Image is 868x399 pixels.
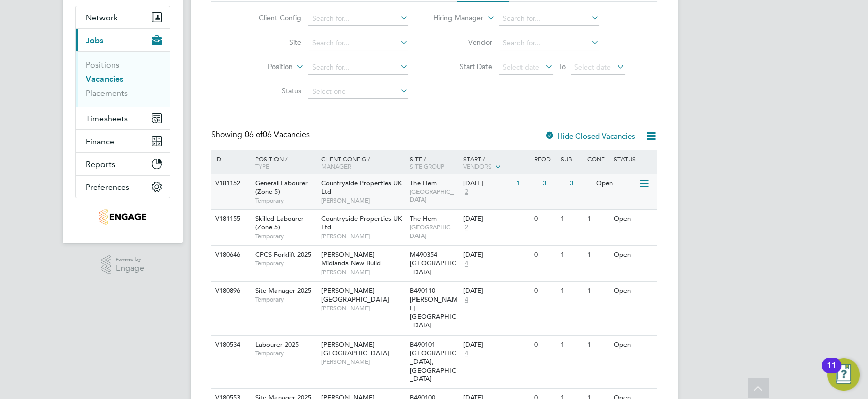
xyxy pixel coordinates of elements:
[308,85,408,99] input: Select one
[540,174,567,193] div: 3
[213,174,248,193] div: V181152
[410,179,437,187] span: The Hem
[213,336,248,354] div: V180534
[463,251,529,259] div: [DATE]
[585,336,611,354] div: 1
[86,137,114,146] span: Finance
[255,162,269,170] span: Type
[532,246,558,264] div: 0
[76,51,170,107] div: Jobs
[213,246,248,264] div: V180646
[234,62,293,72] label: Position
[86,13,118,22] span: Network
[255,196,316,205] span: Temporary
[116,255,144,264] span: Powered by
[503,62,539,72] span: Select date
[321,268,405,276] span: [PERSON_NAME]
[558,246,584,264] div: 1
[76,176,170,198] button: Preferences
[567,174,594,193] div: 3
[308,36,408,50] input: Search for...
[255,340,299,349] span: Labourer 2025
[99,209,146,225] img: nowcareers-logo-retina.png
[611,150,655,168] div: Status
[407,150,461,175] div: Site /
[558,336,584,354] div: 1
[255,349,316,357] span: Temporary
[463,188,470,196] span: 2
[245,129,263,140] span: 06 of
[532,336,558,354] div: 0
[321,162,351,170] span: Manager
[308,60,408,75] input: Search for...
[463,215,529,223] div: [DATE]
[308,12,408,26] input: Search for...
[321,214,402,231] span: Countryside Properties UK Ltd
[532,150,558,168] div: Reqd
[545,131,635,141] label: Hide Closed Vacancies
[76,107,170,129] button: Timesheets
[410,214,437,223] span: The Hem
[76,130,170,152] button: Finance
[611,336,655,354] div: Open
[86,88,128,98] a: Placements
[211,129,312,140] div: Showing
[116,264,144,273] span: Engage
[594,174,638,193] div: Open
[463,259,470,268] span: 4
[255,214,304,231] span: Skilled Labourer (Zone 5)
[499,36,599,50] input: Search for...
[86,36,103,45] span: Jobs
[255,250,311,259] span: CPCS Forklift 2025
[243,38,301,47] label: Site
[611,246,655,264] div: Open
[321,304,405,312] span: [PERSON_NAME]
[321,250,381,268] span: [PERSON_NAME] - Midlands New Build
[410,286,458,329] span: B490110 - [PERSON_NAME][GEOGRAPHIC_DATA]
[463,179,511,188] div: [DATE]
[585,246,611,264] div: 1
[434,38,492,47] label: Vendor
[463,295,470,304] span: 4
[532,282,558,301] div: 0
[499,12,599,26] input: Search for...
[86,182,129,192] span: Preferences
[434,62,492,71] label: Start Date
[514,174,540,193] div: 1
[86,74,123,84] a: Vacancies
[255,232,316,240] span: Temporary
[461,150,532,176] div: Start /
[248,150,319,175] div: Position /
[410,162,444,170] span: Site Group
[76,6,170,28] button: Network
[321,179,402,196] span: Countryside Properties UK Ltd
[255,179,308,196] span: General Labourer (Zone 5)
[410,250,456,276] span: M490354 - [GEOGRAPHIC_DATA]
[425,13,483,23] label: Hiring Manager
[532,210,558,228] div: 0
[321,358,405,366] span: [PERSON_NAME]
[321,196,405,205] span: [PERSON_NAME]
[76,153,170,175] button: Reports
[243,86,301,95] label: Status
[463,341,529,349] div: [DATE]
[321,340,389,357] span: [PERSON_NAME] - [GEOGRAPHIC_DATA]
[75,209,170,225] a: Go to home page
[410,340,456,383] span: B490101 - [GEOGRAPHIC_DATA], [GEOGRAPHIC_DATA]
[410,188,458,204] span: [GEOGRAPHIC_DATA]
[255,259,316,268] span: Temporary
[558,282,584,301] div: 1
[463,223,470,232] span: 2
[558,150,584,168] div: Sub
[213,150,248,168] div: ID
[86,159,115,169] span: Reports
[243,13,301,22] label: Client Config
[76,29,170,51] button: Jobs
[319,150,407,175] div: Client Config /
[255,286,311,295] span: Site Manager 2025
[321,286,389,304] span: [PERSON_NAME] - [GEOGRAPHIC_DATA]
[463,287,529,295] div: [DATE]
[410,223,458,239] span: [GEOGRAPHIC_DATA]
[86,60,119,70] a: Positions
[463,162,492,170] span: Vendors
